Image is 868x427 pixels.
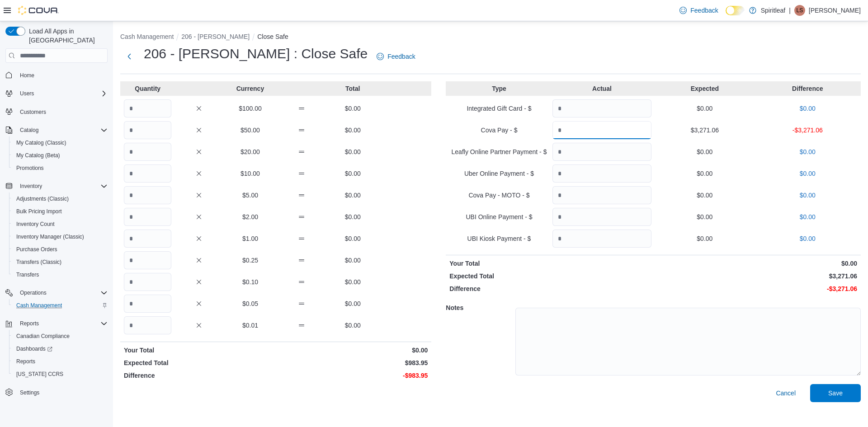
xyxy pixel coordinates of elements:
p: $3,271.06 [655,272,857,281]
img: Cova [18,6,59,15]
p: Type [449,84,548,93]
p: Expected Total [124,358,274,367]
button: Inventory Count [9,218,111,230]
p: UBI Online Payment - $ [449,212,548,221]
p: $3,271.06 [655,126,754,135]
button: Operations [16,287,50,298]
p: Leafly Online Partner Payment - $ [449,147,548,156]
span: Dashboards [13,343,108,354]
a: Reports [13,356,39,367]
p: $0.00 [329,256,377,265]
span: Users [20,90,34,97]
nav: An example of EuiBreadcrumbs [120,32,861,43]
button: Users [16,88,38,99]
span: Reports [16,358,35,365]
span: Catalog [16,125,108,136]
span: Load All Apps in [GEOGRAPHIC_DATA] [25,27,108,45]
p: $0.00 [655,191,754,200]
p: $50.00 [226,126,274,135]
span: Inventory [16,181,108,192]
button: Canadian Compliance [9,330,111,343]
span: Promotions [16,164,44,172]
p: $0.00 [329,147,377,156]
input: Quantity [552,230,651,248]
p: $0.01 [226,321,274,330]
span: Bulk Pricing Import [16,208,62,215]
p: $0.00 [758,191,857,200]
input: Quantity [552,164,651,183]
h5: Notes [446,299,514,317]
a: My Catalog (Classic) [13,137,70,148]
button: Next [120,47,138,66]
p: UBI Kiosk Payment - $ [449,234,548,243]
input: Quantity [124,143,171,161]
p: | [789,5,791,16]
span: My Catalog (Classic) [16,139,66,146]
span: Cash Management [16,302,62,309]
p: $0.00 [329,212,377,221]
p: Your Total [124,346,274,355]
a: Customers [16,107,50,117]
span: Cancel [776,389,796,398]
input: Quantity [552,208,651,226]
button: Cash Management [120,33,174,40]
a: Canadian Compliance [13,331,73,342]
span: Operations [16,287,108,298]
span: LS [797,5,803,16]
input: Quantity [124,186,171,204]
span: Reports [16,318,108,329]
a: Bulk Pricing Import [13,206,66,217]
button: Catalog [16,125,42,136]
input: Quantity [124,99,171,117]
input: Quantity [124,316,171,334]
span: Transfers [16,271,39,278]
button: Inventory [16,181,46,192]
p: $1.00 [226,234,274,243]
p: $100.00 [226,104,274,113]
button: Inventory Manager (Classic) [9,230,111,243]
button: My Catalog (Beta) [9,149,111,162]
p: Spiritleaf [761,5,785,16]
a: Purchase Orders [13,244,61,255]
p: $0.00 [758,234,857,243]
span: Bulk Pricing Import [13,206,108,217]
button: Promotions [9,162,111,174]
p: $0.00 [278,346,428,355]
p: -$3,271.06 [758,126,857,135]
a: [US_STATE] CCRS [13,369,67,380]
span: Transfers (Classic) [16,258,61,266]
button: Inventory [2,180,111,192]
button: 206 - [PERSON_NAME] [181,33,250,40]
p: $20.00 [226,147,274,156]
span: Washington CCRS [13,369,108,380]
p: $0.00 [655,234,754,243]
p: $0.00 [758,169,857,178]
p: $0.00 [329,277,377,286]
a: Transfers (Classic) [13,257,65,267]
button: Purchase Orders [9,243,111,256]
button: Catalog [2,124,111,136]
a: Home [16,70,38,81]
button: [US_STATE] CCRS [9,368,111,380]
p: Difference [124,371,274,380]
p: $0.00 [329,169,377,178]
input: Quantity [124,121,171,139]
p: Integrated Gift Card - $ [449,104,548,113]
span: Purchase Orders [16,246,57,253]
button: Reports [9,355,111,368]
p: -$3,271.06 [655,284,857,293]
input: Quantity [552,186,651,204]
input: Quantity [552,99,651,117]
span: Save [828,389,843,398]
span: Reports [20,320,39,327]
p: $0.00 [329,126,377,135]
p: Expected Total [449,272,651,281]
p: $5.00 [226,191,274,200]
nav: Complex example [5,65,108,422]
a: Feedback [676,1,722,19]
a: Inventory Count [13,219,58,230]
a: Transfers [13,269,42,280]
a: Dashboards [13,343,56,354]
input: Quantity [552,143,651,161]
span: Dark Mode [726,15,726,16]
